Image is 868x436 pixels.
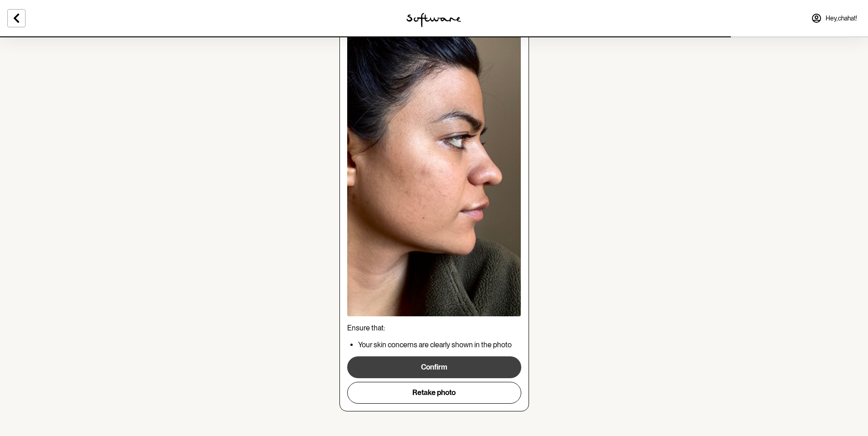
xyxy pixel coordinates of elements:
button: Confirm [347,356,521,378]
a: Hey,chahat! [806,7,863,29]
button: Retake photo [347,382,521,404]
p: Ensure that: [347,324,521,332]
span: Hey, chahat ! [826,15,857,22]
p: Your skin concerns are clearly shown in the photo [358,340,521,349]
img: software logo [406,13,461,27]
